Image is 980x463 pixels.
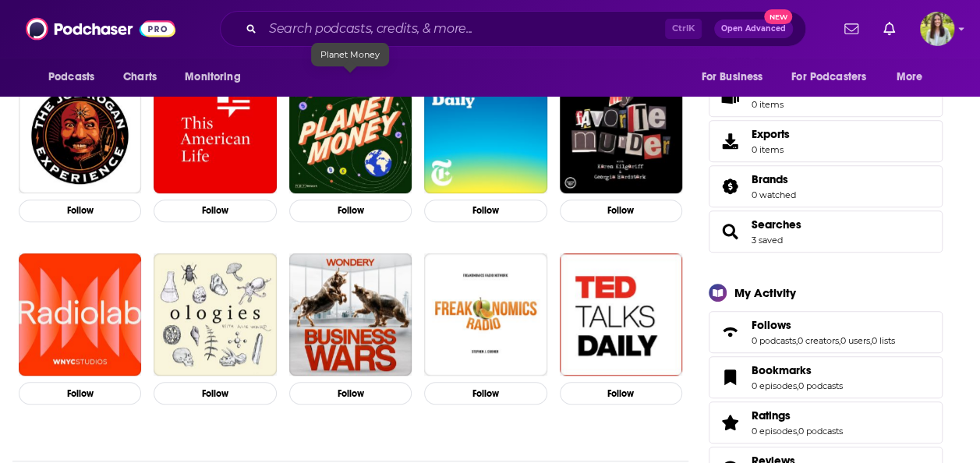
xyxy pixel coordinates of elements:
[154,200,276,222] button: Follow
[560,253,682,376] img: TED Talks Daily
[690,62,782,92] button: open menu
[840,335,870,346] a: 0 users
[424,200,547,222] button: Follow
[714,221,745,242] a: Searches
[797,380,798,391] span: ,
[709,401,943,444] span: Ratings
[721,25,786,33] span: Open Advanced
[877,16,901,42] a: Show notifications dropdown
[797,426,798,436] span: ,
[19,253,141,376] img: Radiolab
[714,130,745,152] span: Exports
[709,120,943,162] a: Exports
[113,62,166,92] a: Charts
[791,66,866,88] span: For Podcasters
[764,9,792,24] span: New
[289,382,412,405] button: Follow
[560,382,682,405] button: Follow
[752,127,790,141] span: Exports
[798,380,843,391] a: 0 podcasts
[752,380,797,391] a: 0 episodes
[752,189,796,200] a: 0 watched
[886,62,943,92] button: open menu
[714,412,745,433] a: Ratings
[798,335,839,346] a: 0 creators
[665,19,702,39] span: Ctrl K
[752,144,790,155] span: 0 items
[870,335,872,346] span: ,
[154,71,276,193] img: This American Life
[714,321,745,343] a: Follows
[714,366,745,388] a: Bookmarks
[289,253,412,376] img: Business Wars
[752,318,895,332] a: Follows
[752,318,791,332] span: Follows
[263,16,665,41] input: Search podcasts, credits, & more...
[897,66,923,88] span: More
[752,172,788,186] span: Brands
[752,235,783,246] a: 3 saved
[752,363,843,377] a: Bookmarks
[48,66,94,88] span: Podcasts
[752,426,797,436] a: 0 episodes
[781,62,889,92] button: open menu
[289,200,412,222] button: Follow
[839,335,840,346] span: ,
[752,408,843,422] a: Ratings
[560,200,682,222] button: Follow
[798,426,843,436] a: 0 podcasts
[154,382,276,405] button: Follow
[560,71,682,193] img: My Favorite Murder with Karen Kilgariff and Georgia Hardstark
[734,285,796,300] div: My Activity
[752,363,812,377] span: Bookmarks
[872,335,895,346] a: 0 lists
[709,165,943,207] span: Brands
[424,71,547,193] img: The Daily
[123,66,157,88] span: Charts
[19,382,141,405] button: Follow
[752,335,796,346] a: 0 podcasts
[920,12,954,46] button: Show profile menu
[185,66,240,88] span: Monitoring
[709,311,943,353] span: Follows
[311,43,389,66] div: Planet Money
[424,382,547,405] button: Follow
[752,172,796,186] a: Brands
[289,71,412,193] img: Planet Money
[19,200,141,222] button: Follow
[174,62,260,92] button: open menu
[752,99,784,110] span: 0 items
[709,210,943,253] span: Searches
[838,16,865,42] a: Show notifications dropdown
[701,66,762,88] span: For Business
[714,175,745,197] a: Brands
[424,253,547,376] img: Freakonomics Radio
[920,12,954,46] span: Logged in as meaghanyoungblood
[220,11,806,47] div: Search podcasts, credits, & more...
[752,217,801,231] a: Searches
[709,356,943,398] span: Bookmarks
[920,12,954,46] img: User Profile
[19,71,141,193] img: The Joe Rogan Experience
[37,62,115,92] button: open menu
[752,408,791,422] span: Ratings
[714,19,793,38] button: Open AdvancedNew
[154,253,276,376] img: Ologies with Alie Ward
[26,14,175,44] img: Podchaser - Follow, Share and Rate Podcasts
[796,335,798,346] span: ,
